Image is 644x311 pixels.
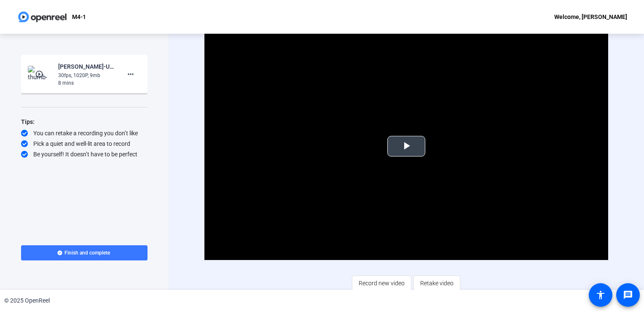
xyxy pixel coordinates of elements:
mat-icon: more_horiz [126,69,136,79]
button: Retake video [413,276,460,291]
span: Record new video [359,275,405,291]
div: 30fps, 1020P, 9mb [58,72,115,79]
span: Finish and complete [64,249,110,256]
button: Finish and complete [21,245,148,260]
div: 8 mins [58,79,115,87]
mat-icon: message [623,290,633,300]
div: You can retake a recording you don’t like [21,129,148,137]
div: Pick a quiet and well-lit area to record [21,139,148,148]
div: [PERSON_NAME]-UAPTC-ENRG 10011 FOOTAGE-M4-1-1756848792804-screen [58,62,115,72]
img: OpenReel logo [17,8,68,25]
mat-icon: accessibility [596,290,606,300]
div: Welcome, [PERSON_NAME] [554,12,627,22]
img: thumb-nail [28,66,53,83]
div: © 2025 OpenReel [4,296,50,305]
span: Retake video [420,275,453,291]
div: Be yourself! It doesn’t have to be perfect [21,150,148,158]
button: Play Video [387,136,425,157]
div: Video Player [204,33,609,260]
div: Tips: [21,117,148,127]
button: Record new video [352,276,411,291]
mat-icon: play_circle_outline [35,70,45,78]
p: M4-1 [72,12,86,22]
